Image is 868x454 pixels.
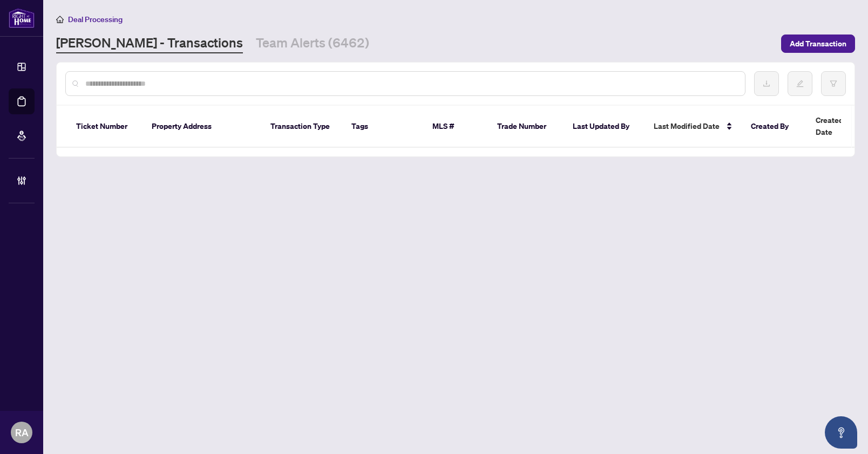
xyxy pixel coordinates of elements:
button: Open asap [825,416,857,449]
th: Trade Number [489,106,564,148]
th: Last Modified Date [645,106,742,148]
button: edit [788,71,812,96]
th: MLS # [424,106,489,148]
span: Add Transaction [790,35,846,52]
th: Created By [742,106,807,148]
span: RA [15,425,29,440]
th: Last Updated By [564,106,645,148]
button: filter [821,71,846,96]
span: Deal Processing [68,15,123,24]
span: Created Date [816,114,861,138]
span: home [56,16,64,23]
a: [PERSON_NAME] - Transactions [56,34,243,53]
th: Property Address [143,106,262,148]
a: Team Alerts (6462) [256,34,369,53]
img: logo [9,8,35,28]
th: Transaction Type [262,106,343,148]
button: Add Transaction [781,35,855,53]
button: download [754,71,779,96]
span: Last Modified Date [654,120,720,132]
th: Ticket Number [67,106,143,148]
th: Tags [343,106,424,148]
